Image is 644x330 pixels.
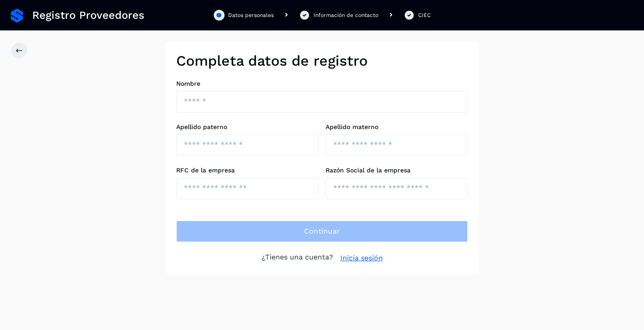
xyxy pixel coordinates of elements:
label: Razón Social de la empresa [326,167,468,174]
label: Apellido paterno [176,123,318,131]
p: ¿Tienes una cuenta? [262,253,333,263]
button: Continuar [176,221,468,242]
label: Nombre [176,80,468,88]
label: Apellido materno [326,123,468,131]
div: CIEC [418,11,431,19]
h2: Completa datos de registro [176,52,468,69]
label: RFC de la empresa [176,167,318,174]
div: Información de contacto [314,11,378,19]
div: Datos personales [228,11,274,19]
span: Registro Proveedores [32,9,144,22]
span: Continuar [304,226,340,236]
a: Inicia sesión [340,253,383,263]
